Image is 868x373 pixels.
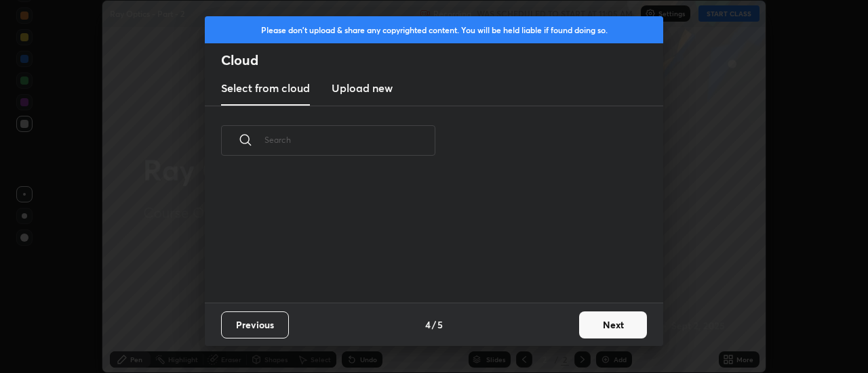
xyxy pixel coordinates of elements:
h2: Cloud [221,51,663,69]
input: Search [264,111,435,169]
h3: Select from cloud [221,80,310,96]
h4: 5 [437,317,443,332]
div: Please don't upload & share any copyrighted content. You will be held liable if found doing so. [205,16,663,43]
h3: Upload new [332,80,393,96]
h4: / [432,317,436,332]
button: Next [579,311,647,338]
button: Previous [221,311,289,338]
h4: 4 [425,317,431,332]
